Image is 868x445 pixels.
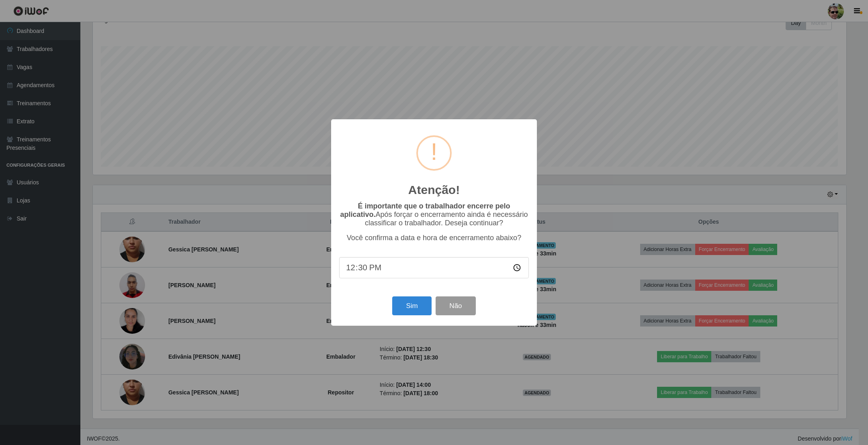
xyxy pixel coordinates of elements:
h2: Atenção! [408,183,460,197]
p: Você confirma a data e hora de encerramento abaixo? [339,234,529,242]
button: Sim [392,296,431,315]
p: Após forçar o encerramento ainda é necessário classificar o trabalhador. Deseja continuar? [339,202,529,227]
button: Não [436,296,475,315]
b: É importante que o trabalhador encerre pelo aplicativo. [340,202,510,218]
